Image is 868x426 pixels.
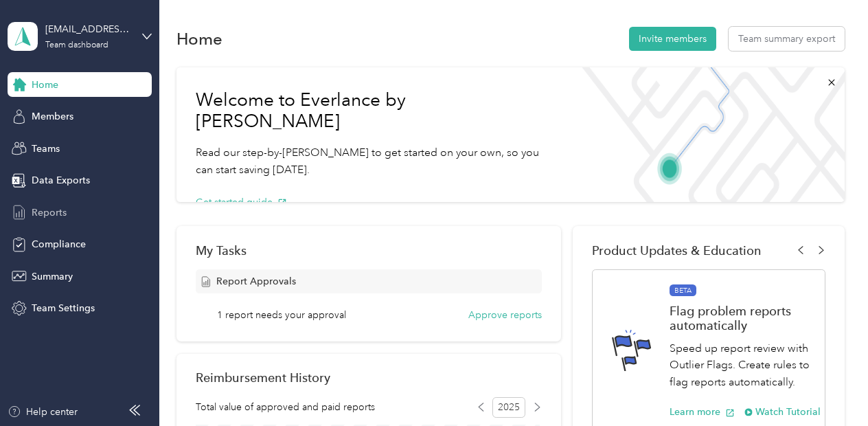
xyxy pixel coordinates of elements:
iframe: Everlance-gr Chat Button Frame [791,349,868,426]
button: Team summary export [729,27,845,51]
div: [EMAIL_ADDRESS][PERSON_NAME][DOMAIN_NAME] [45,22,131,36]
h1: Welcome to Everlance by [PERSON_NAME] [196,89,552,133]
span: BETA [670,284,696,297]
span: 1 report needs your approval [217,308,346,322]
div: Team dashboard [45,41,108,49]
span: Compliance [32,237,86,251]
h1: Flag problem reports automatically [670,304,821,333]
button: Learn more [670,405,735,419]
button: Invite members [629,27,716,51]
span: Teams [32,142,60,156]
button: Get started guide [196,195,287,210]
span: Home [32,78,58,92]
p: Speed up report review with Outlier Flags. Create rules to flag reports automatically. [670,340,821,391]
span: 2025 [492,397,525,418]
span: Team Settings [32,301,95,315]
button: Watch Tutorial [744,405,821,419]
button: Approve reports [468,308,542,322]
span: Total value of approved and paid reports [196,400,375,414]
div: My Tasks [196,243,542,258]
span: Reports [32,205,67,220]
span: Summary [32,269,73,284]
h1: Home [176,32,222,46]
button: Help center [8,405,78,419]
span: Product Updates & Education [592,243,762,258]
span: Data Exports [32,173,90,188]
span: Members [32,109,73,124]
h2: Reimbursement History [196,370,330,385]
img: Welcome to everlance [571,67,845,202]
span: Report Approvals [216,274,296,289]
p: Read our step-by-[PERSON_NAME] to get started on your own, so you can start saving [DATE]. [196,144,552,178]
